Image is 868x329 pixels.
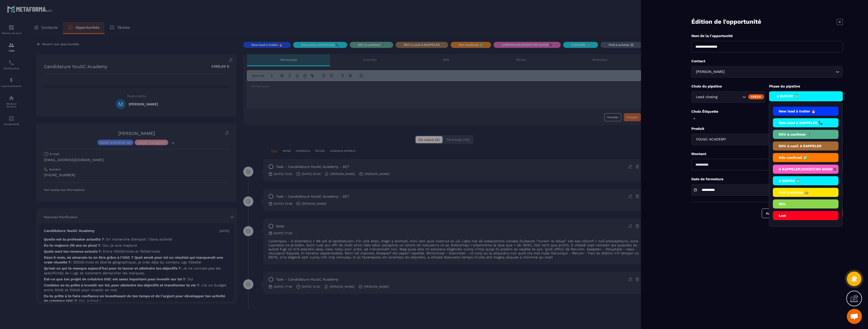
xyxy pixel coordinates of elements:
div: Créer [748,94,764,99]
span: YOUGC ACADEMY [695,137,727,142]
p: Choix Étiquette [691,109,843,114]
input: Search for option [726,69,834,75]
div: Search for option [691,91,765,103]
button: Annuler [762,208,783,218]
p: Montant [691,152,843,156]
p: Phase du pipeline [769,84,843,89]
p: Produit [691,126,843,131]
div: Search for option [691,134,843,145]
p: Contact [691,59,843,64]
input: Search for option [718,94,741,100]
a: Ouvrir le chat [847,309,862,324]
p: Date de fermeture [691,177,843,182]
input: Search for option [727,137,830,142]
span: Lead closing [695,94,718,100]
div: Search for option [691,66,843,78]
p: Édition de l'opportunité [691,18,761,26]
p: Choix du pipeline [691,84,765,89]
span: [PERSON_NAME] [695,69,726,75]
p: Nom de la l'opportunité [691,34,843,38]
